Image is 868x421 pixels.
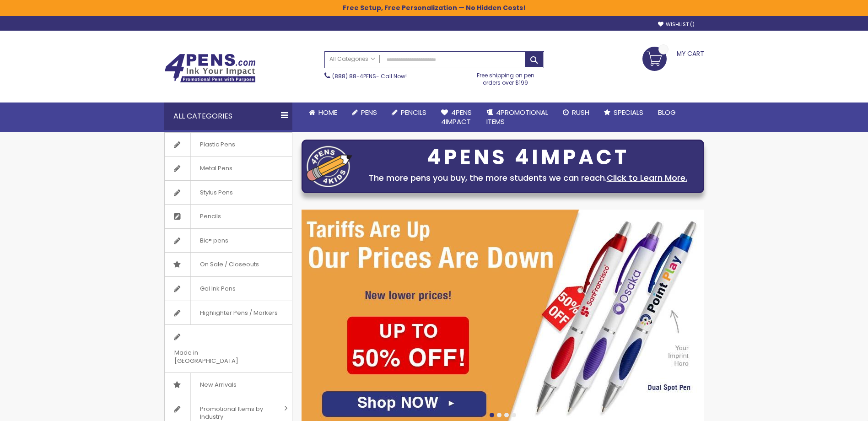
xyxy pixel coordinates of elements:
span: Pens [361,108,377,117]
span: Rush [572,108,589,117]
span: Plastic Pens [190,133,244,157]
div: All Categories [164,103,292,130]
span: Pencils [401,108,426,117]
span: Specials [614,108,643,117]
div: The more pens you buy, the more students we can reach. [357,172,699,184]
span: Metal Pens [190,157,242,180]
span: On Sale / Closeouts [190,253,268,276]
a: Stylus Pens [165,181,292,205]
a: Highlighter Pens / Markers [165,301,292,325]
a: Made in [GEOGRAPHIC_DATA] [165,325,292,372]
a: Home [302,103,345,123]
div: Free shipping on pen orders over $199 [467,68,544,86]
a: Pencils [165,205,292,228]
a: New Arrivals [165,373,292,397]
a: Rush [555,103,597,123]
a: On Sale / Closeouts [165,253,292,276]
a: Gel Ink Pens [165,277,292,301]
a: Bic® pens [165,229,292,253]
a: 4Pens4impact [434,103,479,132]
a: (888) 88-4PENS [332,72,376,80]
a: Blog [651,103,683,123]
span: - Call Now! [332,72,407,80]
span: Bic® pens [190,229,237,253]
a: Plastic Pens [165,133,292,157]
a: Click to Learn More. [607,172,687,184]
span: 4Pens 4impact [441,108,472,126]
span: Blog [658,108,676,117]
a: Wishlist [658,21,695,28]
a: Metal Pens [165,157,292,180]
a: All Categories [325,52,380,67]
span: Gel Ink Pens [190,277,245,301]
span: Home [318,108,337,117]
span: Made in [GEOGRAPHIC_DATA] [165,341,269,372]
span: 4PROMOTIONAL ITEMS [486,108,548,126]
a: Pens [345,103,384,123]
div: 4PENS 4IMPACT [357,148,699,167]
a: Pencils [384,103,434,123]
span: Pencils [190,205,230,228]
img: four_pen_logo.png [307,146,352,187]
span: New Arrivals [190,373,246,397]
a: 4PROMOTIONALITEMS [479,103,555,132]
a: Specials [597,103,651,123]
span: All Categories [329,55,375,63]
img: 4Pens Custom Pens and Promotional Products [164,54,256,83]
span: Highlighter Pens / Markers [190,301,287,325]
span: Stylus Pens [190,181,242,205]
